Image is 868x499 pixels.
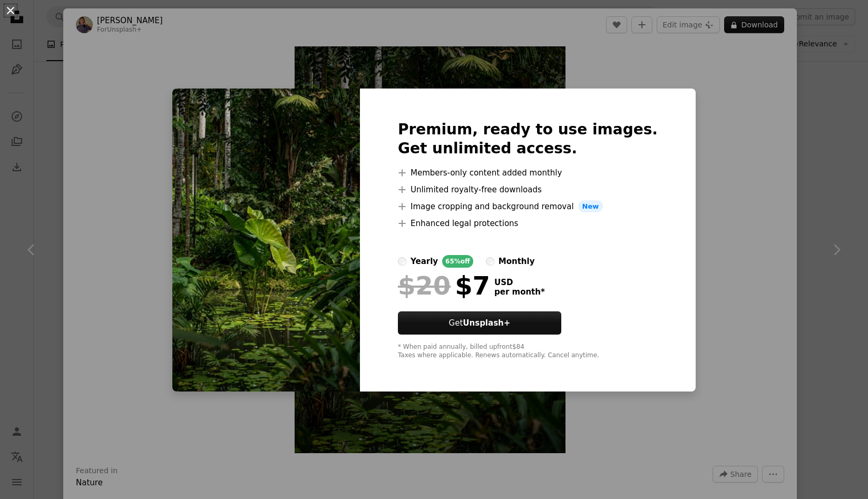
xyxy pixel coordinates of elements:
div: * When paid annually, billed upfront $84 Taxes where applicable. Renews automatically. Cancel any... [398,343,658,360]
h2: Premium, ready to use images. Get unlimited access. [398,120,658,158]
span: USD [494,278,545,287]
img: premium_photo-1673292293042-cafd9c8a3ab3 [172,89,360,392]
li: Image cropping and background removal [398,200,658,213]
li: Enhanced legal protections [398,217,658,230]
span: New [578,200,603,213]
li: Unlimited royalty-free downloads [398,183,658,196]
div: $7 [398,272,490,299]
li: Members-only content added monthly [398,167,658,179]
span: $20 [398,272,451,299]
button: GetUnsplash+ [398,311,561,335]
input: monthly [486,257,494,266]
strong: Unsplash+ [463,318,510,328]
div: yearly [411,255,438,268]
span: per month * [494,287,545,297]
div: monthly [499,255,535,268]
div: 65% off [442,255,473,268]
input: yearly65%off [398,257,406,266]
